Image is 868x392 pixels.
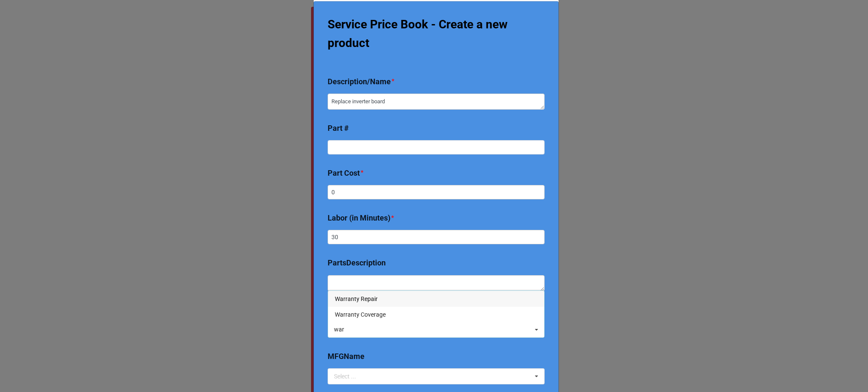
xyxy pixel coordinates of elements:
[332,372,368,381] div: Select ...
[328,122,349,134] label: Part #
[328,257,386,269] label: PartsDescription
[335,295,378,302] span: Warranty Repair
[328,212,390,224] label: Labor (in Minutes)
[335,311,386,318] span: Warranty Coverage
[328,351,364,362] label: MFGName
[328,94,545,110] textarea: Replace inverter board
[328,17,508,50] b: Service Price Book - Create a new product
[328,167,360,179] label: Part Cost
[328,76,391,88] label: Description/Name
